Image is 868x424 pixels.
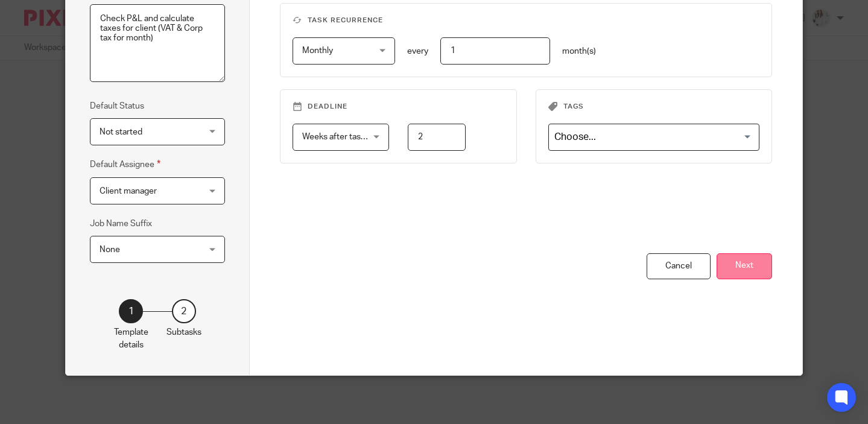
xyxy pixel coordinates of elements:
label: Default Assignee [90,157,160,171]
label: Job Name Suffix [90,218,152,230]
div: Search for option [548,124,759,151]
h3: Tags [548,102,759,112]
div: 2 [172,299,196,323]
p: Template details [114,326,148,351]
span: Client manager [100,187,157,195]
div: Cancel [647,253,711,279]
input: Search for option [550,127,752,148]
span: None [100,245,120,254]
span: Weeks after task starts [302,133,388,141]
h3: Deadline [293,102,504,112]
p: every [407,45,428,57]
div: 1 [119,299,143,323]
h3: Task recurrence [293,16,759,25]
button: Next [717,253,772,279]
textarea: Check P&L and calculate taxes for client (VAT & Corp tax for month) [90,4,225,83]
label: Default Status [90,100,144,112]
span: Monthly [302,46,333,55]
span: month(s) [562,47,596,55]
span: Not started [100,128,142,136]
p: Subtasks [166,326,201,338]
